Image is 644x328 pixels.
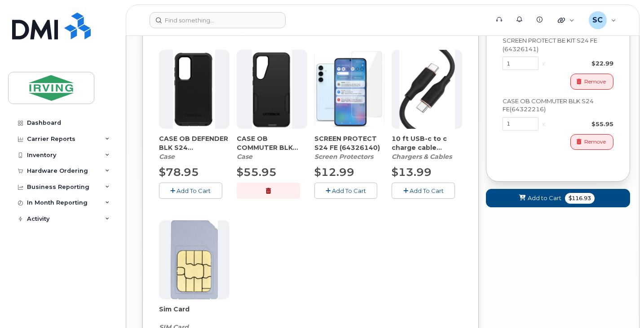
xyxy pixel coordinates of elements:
[314,183,378,198] button: Add To Cart
[314,166,354,179] span: $12.99
[565,193,595,204] span: $116.93
[332,187,366,194] span: Add To Cart
[551,11,581,29] div: Quicklinks
[486,189,630,207] button: Add to Cart $116.93
[315,50,384,129] img: s24_fe_-_screen_protector.png
[314,134,385,161] div: SCREEN PROTECT S24 FE (64326140)
[237,166,277,179] span: $55.95
[592,15,603,26] span: SC
[237,134,307,161] div: CASE OB COMMUTER BLK S24 FE(64322216)
[392,166,432,179] span: $13.99
[582,11,622,29] div: Steve Craig
[410,187,444,194] span: Add To Cart
[159,134,229,161] div: CASE OB DEFENDER BLK S24 FE(64322218)
[237,134,307,152] span: CASE OB COMMUTER BLK S24 FE(64322216)
[252,50,292,129] img: s24_FE_ob_com.png
[159,134,229,152] span: CASE OB DEFENDER BLK S24 FE(64322218)
[237,153,252,161] em: Case
[159,166,199,179] span: $78.95
[159,183,222,198] button: Add To Cart
[392,183,455,198] button: Add To Cart
[584,78,606,86] span: Remove
[538,59,549,68] div: x
[314,134,385,152] span: SCREEN PROTECT S24 FE (64326140)
[503,36,613,53] div: SCREEN PROTECT BE KIT S24 FE (64326141)
[392,134,462,161] div: 10 ft USB-c to c charge cable (64155493)
[176,187,211,194] span: Add To Cart
[538,120,549,128] div: x
[549,59,613,68] div: $22.99
[150,12,286,28] input: Find something...
[399,50,455,129] img: ACCUS210715h8yE8.jpg
[549,120,613,128] div: $55.95
[159,153,175,161] em: Case
[503,97,613,114] div: CASE OB COMMUTER BLK S24 FE(64322216)
[171,220,218,299] img: multisim.png
[570,74,613,89] button: Remove
[314,153,373,161] em: Screen Protectors
[570,134,613,150] button: Remove
[392,153,452,161] em: Chargers & Cables
[173,50,215,129] img: s24_fe_ob_Def.png
[528,194,561,202] span: Add to Cart
[159,305,229,323] span: Sim Card
[392,134,462,152] span: 10 ft USB-c to c charge cable (64155493)
[584,138,606,146] span: Remove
